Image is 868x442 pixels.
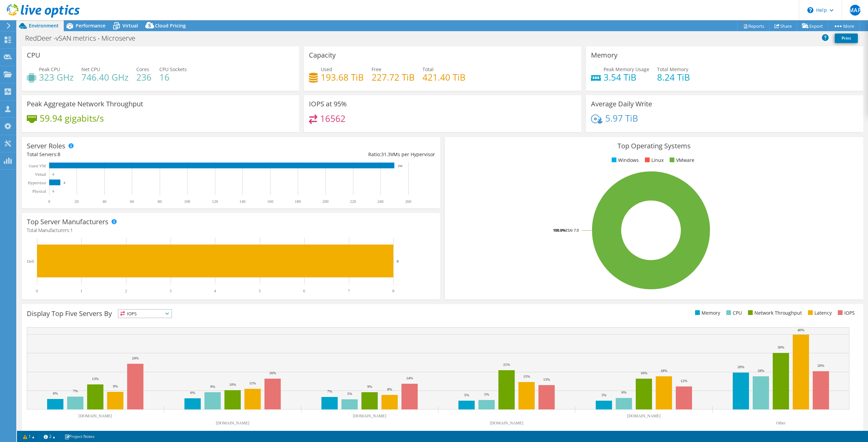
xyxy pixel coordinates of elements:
[850,5,861,16] span: MAP
[53,190,54,193] text: 0
[170,289,172,293] text: 3
[92,377,99,381] text: 13%
[122,22,138,29] span: Virtual
[190,391,195,395] text: 6%
[321,66,332,72] span: Used
[392,289,394,293] text: 8
[321,73,364,81] h4: 193.68 TiB
[27,227,435,234] h4: Total Manufacturers:
[229,382,236,386] text: 10%
[503,362,510,366] text: 21%
[210,384,215,388] text: 9%
[640,371,647,375] text: 16%
[36,289,38,293] text: 0
[657,66,688,72] span: Total Memory
[32,189,46,194] text: Physical
[81,66,100,72] span: Net CPU
[58,151,60,157] span: 8
[836,309,855,317] li: IOPS
[64,181,65,185] text: 8
[377,199,383,204] text: 240
[322,199,329,204] text: 200
[604,73,649,81] h4: 3.54 TiB
[817,363,824,367] text: 20%
[348,289,350,293] text: 7
[605,114,638,122] h4: 5.97 TiB
[295,199,301,204] text: 180
[102,199,106,204] text: 40
[806,309,832,317] li: Latency
[367,384,372,388] text: 9%
[622,390,627,394] text: 6%
[807,7,813,13] svg: \n
[353,414,387,418] text: [DOMAIN_NAME]
[553,228,566,233] tspan: 100.0%
[132,356,139,360] text: 24%
[231,151,435,158] div: Ratio: VMs per Hypervisor
[28,181,46,185] text: Hypervisor
[214,289,216,293] text: 4
[125,289,127,293] text: 2
[35,172,46,177] text: Virtual
[387,387,392,391] text: 8%
[797,21,828,31] a: Export
[591,51,617,59] h3: Memory
[136,73,152,81] h4: 236
[73,389,78,393] text: 7%
[27,259,34,264] text: Dell
[422,73,466,81] h4: 421.40 TiB
[39,73,74,81] h4: 323 GHz
[693,309,720,317] li: Memory
[680,379,687,383] text: 12%
[372,73,415,81] h4: 227.72 TiB
[79,414,112,418] text: [DOMAIN_NAME]
[543,377,550,381] text: 13%
[490,421,524,425] text: [DOMAIN_NAME]
[309,51,336,59] h3: Capacity
[29,164,46,168] text: Guest VM
[113,384,118,388] text: 9%
[303,289,305,293] text: 6
[81,73,129,81] h4: 746.40 GHz
[725,309,742,317] li: CPU
[660,369,667,373] text: 18%
[158,199,162,204] text: 80
[29,22,59,29] span: Environment
[269,371,276,375] text: 16%
[464,393,469,397] text: 5%
[422,66,434,72] span: Total
[381,151,391,157] span: 31.3
[737,365,744,369] text: 20%
[523,374,530,378] text: 15%
[327,389,332,393] text: 7%
[601,393,607,397] text: 5%
[267,199,273,204] text: 160
[746,309,802,317] li: Network Throughput
[22,35,146,42] h1: RedDeer -vSAN metrics - Microserve
[159,73,187,81] h4: 16
[657,73,690,81] h4: 8.24 TiB
[350,199,356,204] text: 220
[627,414,661,418] text: [DOMAIN_NAME]
[75,199,79,204] text: 20
[53,391,58,395] text: 6%
[39,66,60,72] span: Peak CPU
[27,151,231,158] div: Total Servers:
[797,328,804,332] text: 40%
[737,21,770,31] a: Reports
[643,156,664,164] li: Linux
[259,289,261,293] text: 5
[398,164,402,168] text: 250
[450,142,858,150] h3: Top Operating Systems
[566,228,579,233] tspan: ESXi 7.0
[130,199,134,204] text: 60
[835,34,858,43] a: Print
[591,100,652,108] h3: Average Daily Write
[76,22,105,29] span: Performance
[80,289,82,293] text: 1
[60,432,99,441] a: Project Notes
[212,199,218,204] text: 120
[27,142,65,150] h3: Server Roles
[27,218,108,226] h3: Top Server Manufacturers
[320,115,346,122] h4: 16562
